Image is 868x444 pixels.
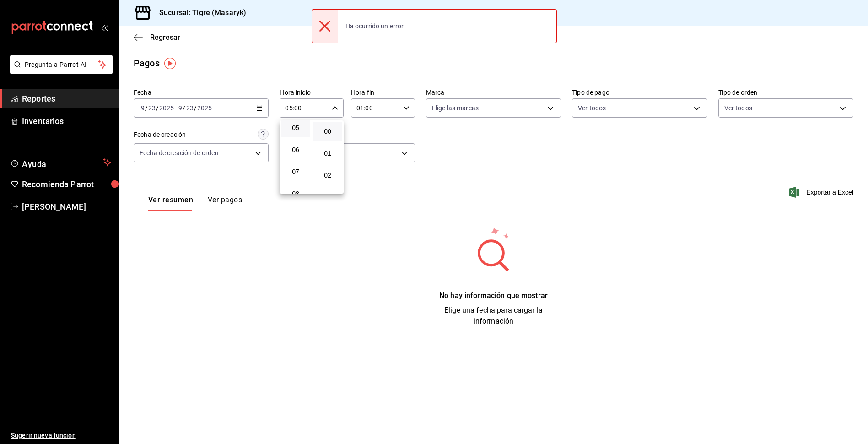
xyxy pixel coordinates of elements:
[319,128,336,135] span: 00
[281,184,310,203] button: 08
[287,168,304,175] span: 07
[319,172,336,179] span: 02
[281,141,310,159] button: 06
[313,122,342,141] button: 00
[287,146,304,153] span: 06
[313,144,342,162] button: 01
[164,58,176,69] img: Tooltip marker
[281,162,310,181] button: 07
[338,16,411,36] div: Ha ocurrido un error
[287,190,304,197] span: 08
[313,166,342,184] button: 02
[319,150,336,157] span: 01
[287,124,304,131] span: 05
[281,119,310,137] button: 05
